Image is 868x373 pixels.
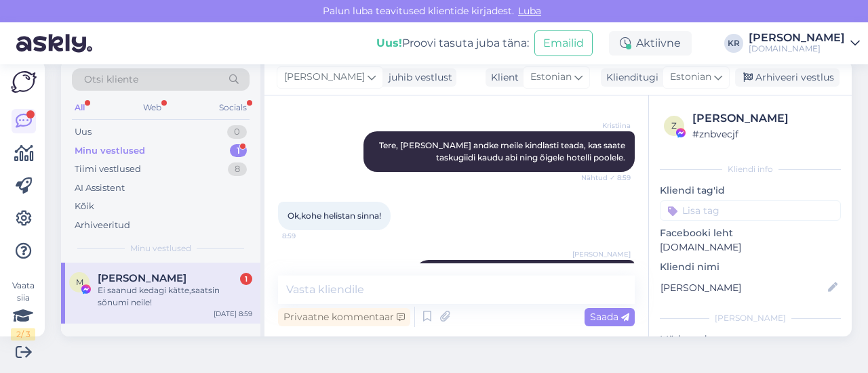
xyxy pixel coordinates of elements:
div: Kõik [75,200,94,213]
span: M [76,277,83,287]
div: Arhiveeritud [75,219,130,232]
div: [PERSON_NAME] [660,312,841,324]
span: z [671,120,677,131]
span: [PERSON_NAME] [284,70,365,85]
button: Emailid [534,30,593,56]
span: 8:59 [282,231,333,241]
span: [PERSON_NAME] [572,249,631,259]
p: [DOMAIN_NAME] [660,240,841,255]
div: Arhiveeri vestlus [735,68,840,87]
span: Ok,kohe helistan sinna! [288,211,381,221]
div: Aktiivne [609,31,692,56]
span: Otsi kliente [84,72,138,87]
div: AI Assistent [75,181,125,195]
div: 1 [230,144,247,158]
span: Tere, [PERSON_NAME] andke meile kindlasti teada, kas saate taskugiidi kaudu abi ning õigele hotel... [379,140,627,162]
span: Minu vestlused [130,242,191,255]
p: Kliendi tag'id [660,183,841,198]
div: 8 [228,162,247,176]
div: Tiimi vestlused [75,162,141,176]
p: Kliendi nimi [660,260,841,274]
div: Minu vestlused [75,144,145,158]
div: KR [724,34,743,53]
span: Merika Uus [98,272,186,284]
div: juhib vestlust [383,70,452,85]
div: [DOMAIN_NAME] [749,43,845,54]
div: Kliendi info [660,163,841,175]
img: Askly Logo [11,71,37,93]
div: Klient [486,70,519,85]
div: [PERSON_NAME] [692,110,837,127]
div: [DATE] 8:59 [214,309,252,319]
input: Lisa tag [660,200,841,221]
div: 0 [227,125,247,139]
div: Klienditugi [601,70,658,85]
div: Uus [75,125,92,139]
span: Nähtud ✓ 8:59 [580,173,631,183]
div: Proovi tasuta juba täna: [376,35,529,51]
p: Facebooki leht [660,226,841,240]
span: Kristiina [580,120,631,131]
div: All [72,99,87,116]
span: Estonian [670,70,711,85]
b: Uus! [376,37,402,49]
span: Luba [514,5,545,17]
div: Ei saanud kedagi kätte,saatsin sõnumi neile! [98,284,252,309]
p: Märkmed [660,332,841,347]
div: Vaata siia [11,280,35,341]
div: [PERSON_NAME] [749,32,845,43]
input: Lisa nimi [660,280,825,295]
a: [PERSON_NAME][DOMAIN_NAME] [749,32,860,54]
div: Socials [216,99,250,116]
span: Estonian [530,70,572,85]
div: 2 / 3 [11,328,35,341]
div: Privaatne kommentaar [278,308,410,326]
div: 1 [240,273,252,285]
div: Web [140,99,164,116]
div: # znbvecjf [692,127,837,141]
span: Saada [590,311,629,323]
